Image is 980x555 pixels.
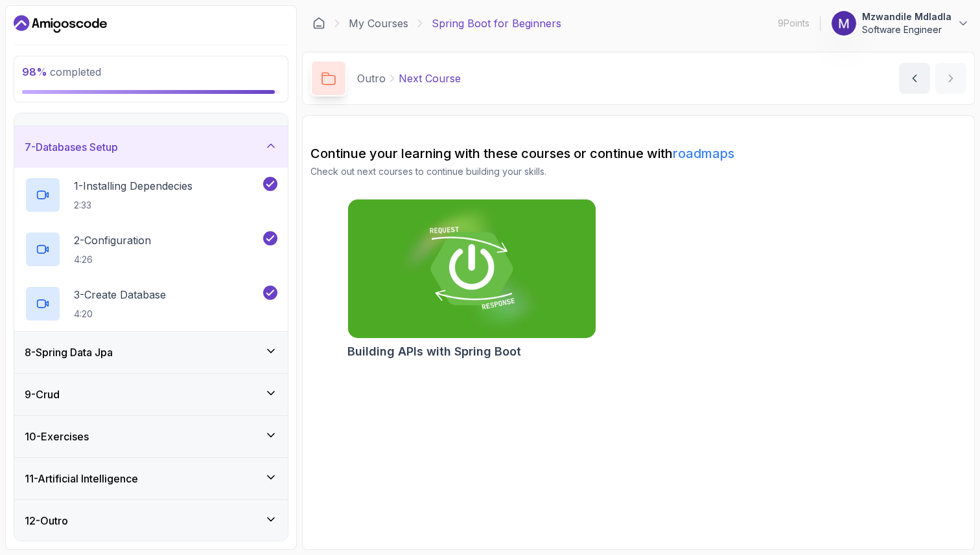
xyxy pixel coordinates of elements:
p: 2:33 [74,199,192,212]
h3: 7 - Databases Setup [25,139,118,155]
button: previous content [899,63,930,94]
button: 12-Outro [14,500,288,541]
button: 1-Installing Dependecies2:33 [25,177,277,213]
p: Next Course [399,71,461,86]
button: 3-Create Database4:20 [25,286,277,322]
button: 7-Databases Setup [14,126,288,168]
p: Mzwandile Mdladla [862,10,951,23]
button: 2-Configuration4:26 [25,231,277,267]
p: 2 - Configuration [74,232,151,248]
p: Software Engineer [862,23,951,36]
span: completed [22,65,101,78]
a: Dashboard [312,17,325,30]
button: 8-Spring Data Jpa [14,332,288,373]
button: 9-Crud [14,374,288,415]
span: 98 % [22,65,47,78]
button: 11-Artificial Intelligence [14,458,288,499]
h3: 12 - Outro [25,513,68,528]
h2: Building APIs with Spring Boot [347,343,521,361]
a: roadmaps [673,146,734,161]
h2: Continue your learning with these courses or continue with [310,144,966,163]
a: Dashboard [14,14,107,34]
p: 1 - Installing Dependecies [74,178,192,194]
img: user profile image [832,11,856,36]
h3: 9 - Crud [25,387,60,402]
p: Spring Boot for Beginners [432,16,561,31]
a: My Courses [349,16,408,31]
p: Outro [357,71,386,86]
img: Building APIs with Spring Boot card [348,199,596,338]
p: 9 Points [778,17,810,30]
p: 4:20 [74,308,166,321]
button: user profile imageMzwandile MdladlaSoftware Engineer [831,10,970,36]
h3: 8 - Spring Data Jpa [25,345,113,360]
p: 3 - Create Database [74,287,166,302]
h3: 10 - Exercises [25,429,89,444]
a: Building APIs with Spring Boot cardBuilding APIs with Spring Boot [347,199,596,361]
p: Check out next courses to continue building your skills. [310,165,966,178]
button: 10-Exercises [14,416,288,457]
button: next content [935,63,966,94]
p: 4:26 [74,253,151,266]
h3: 11 - Artificial Intelligence [25,471,138,486]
